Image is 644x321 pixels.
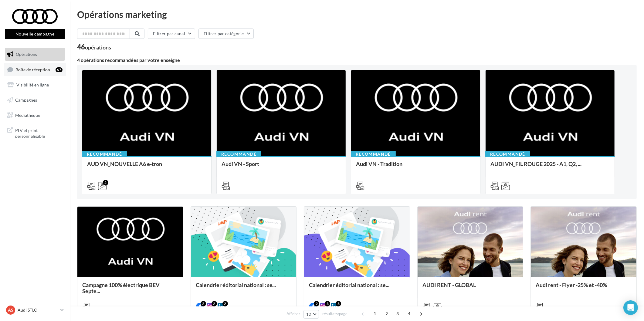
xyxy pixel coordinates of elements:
p: Audi STLO [18,307,58,313]
div: 3 [336,301,341,306]
a: Médiathèque [4,109,66,122]
div: 2 [222,301,228,306]
a: Opérations [4,48,66,61]
span: AUDI VN_FIL ROUGE 2025 - A1, Q2, ... [490,160,581,167]
div: 2 [314,301,319,306]
div: 3 [325,301,330,306]
span: Audi VN - Sport [222,160,259,167]
span: Médiathèque [15,112,40,117]
span: 12 [306,312,311,317]
a: Boîte de réception67 [4,63,66,76]
span: PLV et print personnalisable [15,126,63,139]
div: 46 [77,44,111,50]
span: Campagne 100% électrique BEV Septe... [82,282,160,294]
a: AS Audi STLO [5,304,65,316]
div: Open Intercom Messenger [623,300,638,315]
button: Nouvelle campagne [5,29,65,39]
a: Visibilité en ligne [4,79,66,91]
a: PLV et print personnalisable [4,124,66,142]
div: 2 [103,180,108,185]
span: AUD VN_NOUVELLE A6 e-tron [87,160,162,167]
button: 12 [303,310,319,319]
div: opérations [85,45,111,50]
span: Campagnes [15,97,37,103]
div: 4 opérations recommandées par votre enseigne [77,58,637,63]
span: Audi rent - Flyer -25% et -40% [536,282,607,288]
span: Calendrier éditorial national : se... [196,282,276,288]
span: 3 [393,309,402,319]
div: 2 [201,301,206,306]
span: Afficher [286,311,300,317]
span: AUDI RENT - GLOBAL [422,282,476,288]
span: 1 [370,309,380,319]
div: Recommandé [351,151,396,157]
button: Filtrer par catégorie [198,29,254,39]
span: Calendrier éditorial national : se... [309,282,389,288]
button: Filtrer par canal [148,29,195,39]
span: résultats/page [322,311,347,317]
span: Audi VN - Tradition [356,160,402,167]
a: Campagnes [4,94,66,106]
div: 2 [212,301,217,306]
span: Boîte de réception [15,67,50,72]
div: Recommandé [485,151,530,157]
span: Opérations [16,52,37,57]
span: 2 [382,309,391,319]
span: Visibilité en ligne [16,82,49,87]
div: Recommandé [82,151,127,157]
div: Opérations marketing [77,10,637,19]
span: AS [8,307,13,313]
div: Recommandé [216,151,261,157]
span: 4 [405,309,414,319]
div: 67 [56,67,63,72]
